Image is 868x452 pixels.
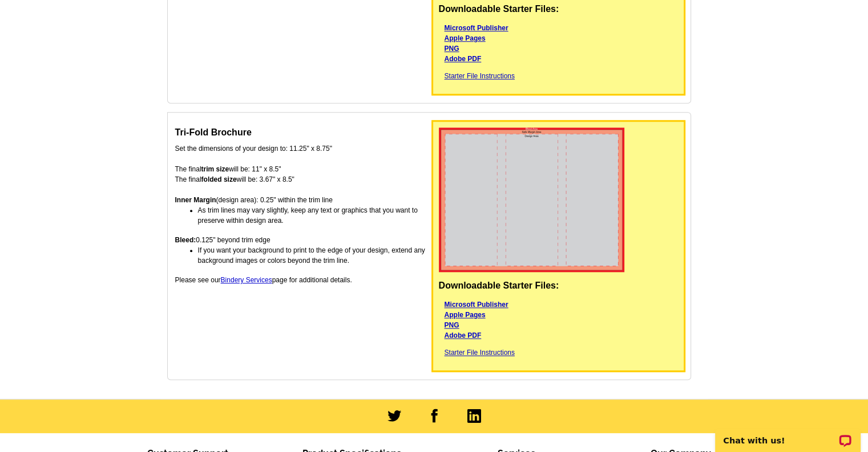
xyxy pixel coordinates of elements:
[175,196,216,204] strong: Inner Margin
[445,331,482,339] a: Adobe PDF
[221,276,272,284] a: Bindery Services
[198,205,429,226] li: As trim lines may vary slightly, keep any text or graphics that you want to preserve within desig...
[445,72,515,80] a: Starter File Instructions
[445,45,459,53] a: PNG
[439,127,624,272] img: trifold flyer starter files
[445,349,515,357] a: Starter File Instructions
[445,311,486,319] a: Apple Pages
[198,245,429,266] li: If you want your background to print to the edge of your design, extend any background images or ...
[445,34,486,42] a: Apple Pages
[175,119,430,373] td: Set the dimensions of your design to: 11.25" x 8.75" The final will be: 11" x 8.5" The final will...
[439,281,559,290] strong: Downloadable Starter Files:
[201,165,229,173] strong: trim size
[175,127,429,138] h4: Tri-Fold Brochure
[445,301,508,309] a: Microsoft Publisher
[439,4,559,14] strong: Downloadable Starter Files:
[175,236,196,244] strong: Bleed:
[708,416,868,452] iframe: LiveChat chat widget
[201,175,237,183] strong: folded size
[445,24,508,32] a: Microsoft Publisher
[445,55,482,63] a: Adobe PDF
[445,321,459,329] a: PNG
